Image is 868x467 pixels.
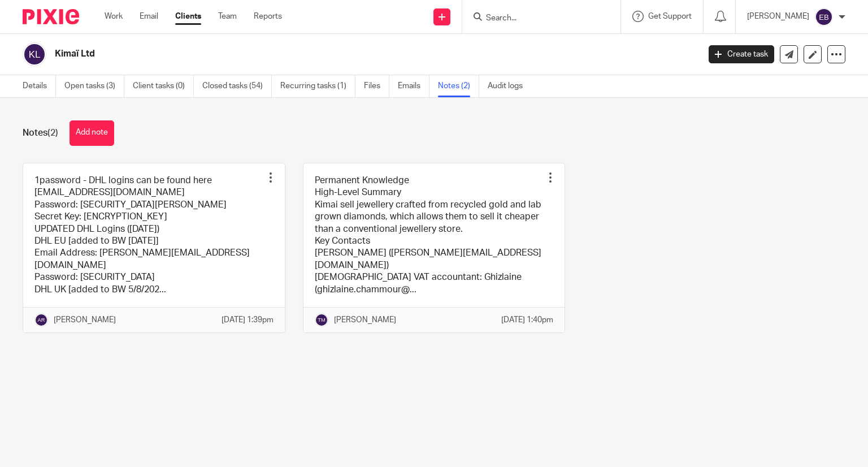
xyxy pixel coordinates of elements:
[55,48,565,60] h2: Kimaï Ltd
[501,314,553,326] p: [DATE] 1:40pm
[280,75,355,97] a: Recurring tasks (1)
[23,75,56,97] a: Details
[23,42,46,66] img: svg%3E
[34,313,48,327] img: svg%3E
[222,314,274,326] p: [DATE] 1:39pm
[133,75,194,97] a: Client tasks (0)
[747,11,809,22] p: [PERSON_NAME]
[488,75,531,97] a: Audit logs
[648,12,692,20] span: Get Support
[105,11,123,22] a: Work
[254,11,282,22] a: Reports
[218,11,237,22] a: Team
[54,314,116,326] p: [PERSON_NAME]
[175,11,201,22] a: Clients
[23,127,58,139] h1: Notes
[438,75,479,97] a: Notes (2)
[140,11,158,22] a: Email
[64,75,124,97] a: Open tasks (3)
[47,128,58,137] span: (2)
[334,314,396,326] p: [PERSON_NAME]
[815,8,833,26] img: svg%3E
[364,75,389,97] a: Files
[398,75,429,97] a: Emails
[315,313,328,327] img: svg%3E
[485,14,587,24] input: Search
[709,45,774,63] a: Create task
[23,9,79,24] img: Pixie
[70,120,114,146] button: Add note
[202,75,272,97] a: Closed tasks (54)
